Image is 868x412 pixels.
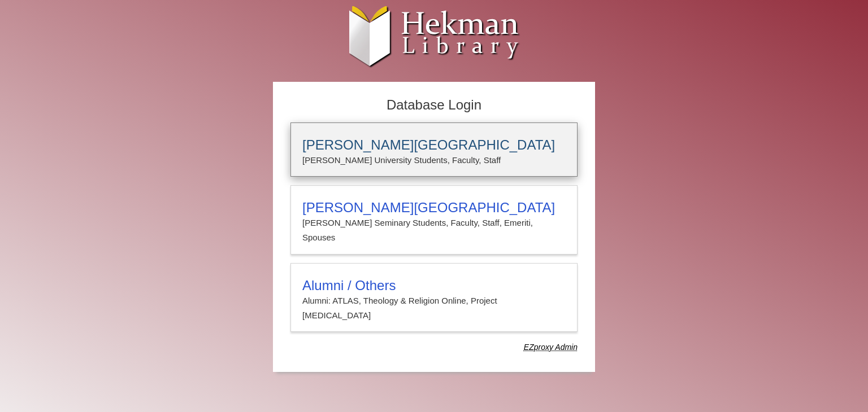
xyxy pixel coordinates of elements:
h3: [PERSON_NAME][GEOGRAPHIC_DATA] [302,137,566,153]
h2: Database Login [285,94,583,117]
dfn: Use Alumni login [524,343,578,352]
h3: [PERSON_NAME][GEOGRAPHIC_DATA] [302,200,566,216]
a: [PERSON_NAME][GEOGRAPHIC_DATA][PERSON_NAME] University Students, Faculty, Staff [290,122,578,177]
p: Alumni: ATLAS, Theology & Religion Online, Project [MEDICAL_DATA] [302,293,566,323]
a: [PERSON_NAME][GEOGRAPHIC_DATA][PERSON_NAME] Seminary Students, Faculty, Staff, Emeriti, Spouses [290,185,578,255]
p: [PERSON_NAME] University Students, Faculty, Staff [302,153,566,168]
p: [PERSON_NAME] Seminary Students, Faculty, Staff, Emeriti, Spouses [302,216,566,246]
h3: Alumni / Others [302,278,566,293]
summary: Alumni / OthersAlumni: ATLAS, Theology & Religion Online, Project [MEDICAL_DATA] [302,278,566,323]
